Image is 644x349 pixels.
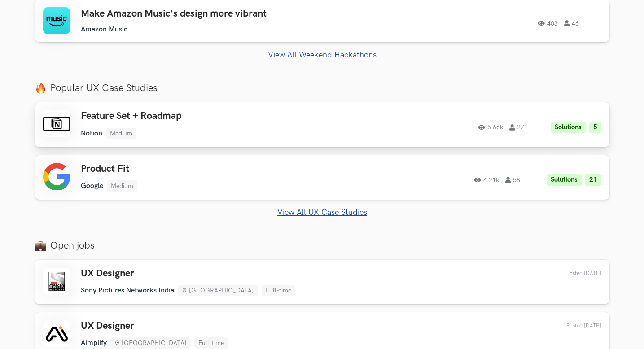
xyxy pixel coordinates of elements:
[505,177,520,183] span: 58
[509,124,524,131] span: 27
[538,20,558,26] span: 403
[35,240,609,252] label: Open jobs
[81,129,102,138] li: Notion
[106,128,136,139] li: Medium
[545,270,601,277] div: 10th Aug
[81,110,336,122] h3: Feature Set + Roadmap
[545,323,601,329] div: 09th Aug
[551,122,586,134] li: Solutions
[547,174,582,186] li: Solutions
[81,8,336,20] h3: Make Amazon Music's design more vibrant
[478,124,503,131] span: 5.66k
[262,285,295,296] li: Full-time
[81,286,174,295] li: Sony Pictures Networks India
[589,122,601,134] li: 5
[178,285,258,296] li: [GEOGRAPHIC_DATA]
[35,102,609,147] a: Feature Set + Roadmap Notion Medium 5.66k 27 Solutions 5
[81,182,103,190] li: Google
[81,320,228,332] h3: UX Designer
[35,83,46,94] img: fire.png
[564,20,579,26] span: 46
[35,208,609,217] a: View All UX Case Studies
[35,240,46,251] img: briefcase_emoji.png
[110,337,191,349] li: [GEOGRAPHIC_DATA]
[81,339,107,347] li: Aimplify
[585,174,601,186] li: 21
[194,337,228,349] li: Full-time
[35,260,609,304] a: UX Designer Sony Pictures Networks India [GEOGRAPHIC_DATA] Full-time Posted [DATE]
[81,268,295,279] h3: UX Designer
[35,82,609,94] label: Popular UX Case Studies
[81,25,127,34] li: Amazon Music
[474,177,499,183] span: 4.21k
[81,163,336,175] h3: Product Fit
[107,180,137,192] li: Medium
[35,50,609,60] a: View All Weekend Hackathons
[35,155,609,200] a: Product Fit Google Medium 4.21k 58 Solutions 21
